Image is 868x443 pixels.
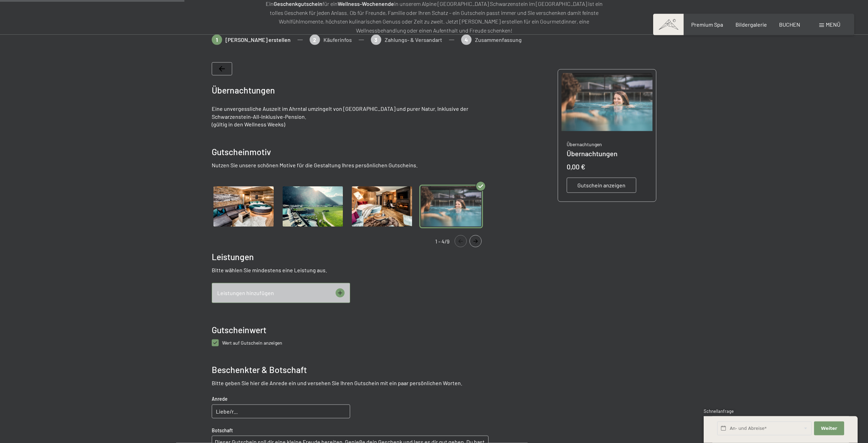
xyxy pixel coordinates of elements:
[735,21,767,28] a: Bildergalerie
[779,21,800,28] a: BUCHEN
[691,21,723,28] a: Premium Spa
[826,21,840,28] span: Menü
[704,408,734,414] span: Schnellanfrage
[821,425,837,432] span: Weiter
[274,0,322,7] strong: Geschenkgutschein
[338,0,394,7] strong: Wellness-Wochenende
[814,422,844,436] button: Weiter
